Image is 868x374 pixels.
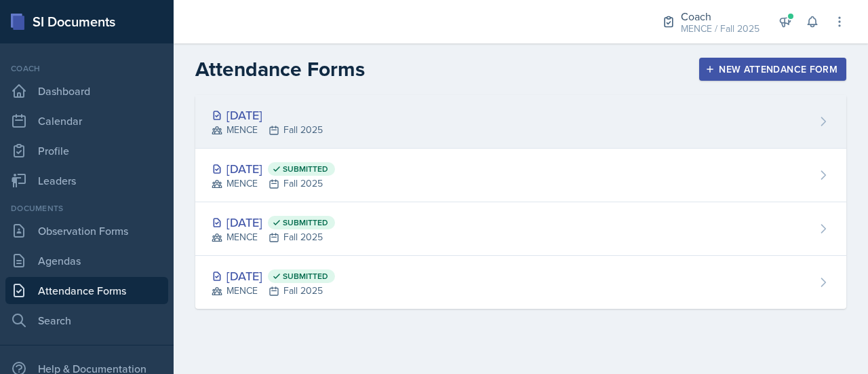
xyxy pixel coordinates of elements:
[5,62,168,75] div: Coach
[5,247,168,274] a: Agendas
[5,137,168,164] a: Profile
[195,149,846,202] a: [DATE] Submitted MENCEFall 2025
[5,202,168,214] div: Documents
[5,107,168,134] a: Calendar
[212,284,335,298] div: MENCE Fall 2025
[212,123,323,137] div: MENCE Fall 2025
[212,230,335,244] div: MENCE Fall 2025
[5,167,168,194] a: Leaders
[283,217,328,228] span: Submitted
[699,58,846,81] button: New Attendance Form
[195,57,365,81] h2: Attendance Forms
[681,8,759,24] div: Coach
[212,106,323,124] div: [DATE]
[212,176,335,191] div: MENCE Fall 2025
[5,217,168,244] a: Observation Forms
[708,64,837,75] div: New Attendance Form
[5,307,168,334] a: Search
[195,95,846,149] a: [DATE] MENCEFall 2025
[212,267,335,285] div: [DATE]
[5,277,168,304] a: Attendance Forms
[681,22,759,36] div: MENCE / Fall 2025
[195,256,846,309] a: [DATE] Submitted MENCEFall 2025
[195,202,846,256] a: [DATE] Submitted MENCEFall 2025
[212,160,335,178] div: [DATE]
[283,164,328,174] span: Submitted
[283,271,328,282] span: Submitted
[5,77,168,105] a: Dashboard
[212,213,335,231] div: [DATE]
